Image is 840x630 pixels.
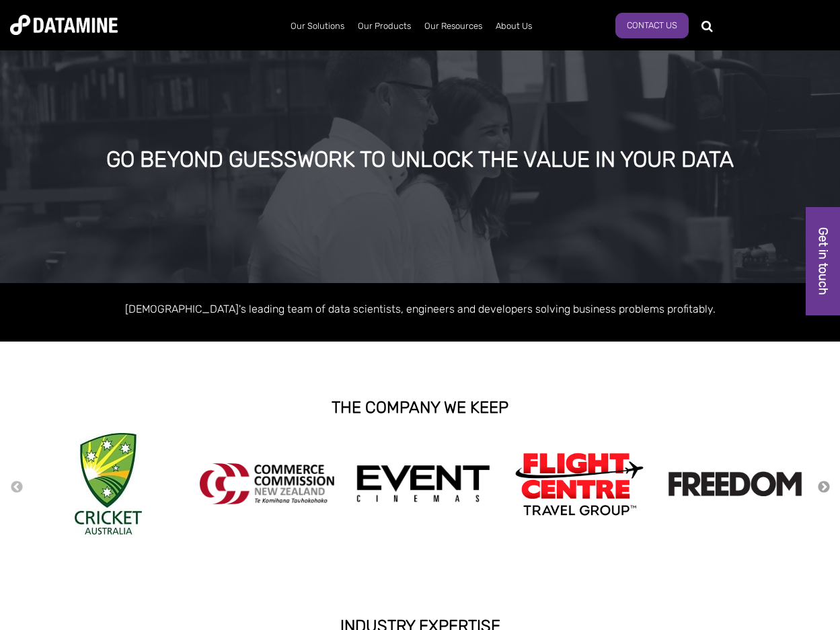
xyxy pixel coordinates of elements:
[351,9,418,44] a: Our Products
[102,148,739,172] div: GO BEYOND GUESSWORK TO UNLOCK THE VALUE IN YOUR DATA
[200,463,334,504] img: commercecommission
[332,398,508,417] strong: THE COMPANY WE KEEP
[75,433,142,535] img: Cricket Australia
[489,9,539,44] a: About Us
[668,471,802,496] img: Freedom logo
[10,15,118,35] img: Datamine
[284,9,351,44] a: Our Solutions
[817,480,831,495] button: Next
[37,300,804,318] p: [DEMOGRAPHIC_DATA]'s leading team of data scientists, engineers and developers solving business p...
[418,9,489,44] a: Our Resources
[615,13,689,38] a: Contact us
[356,465,490,504] img: event cinemas
[10,480,24,495] button: Previous
[512,449,646,518] img: Flight Centre
[806,207,840,315] a: Get in touch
